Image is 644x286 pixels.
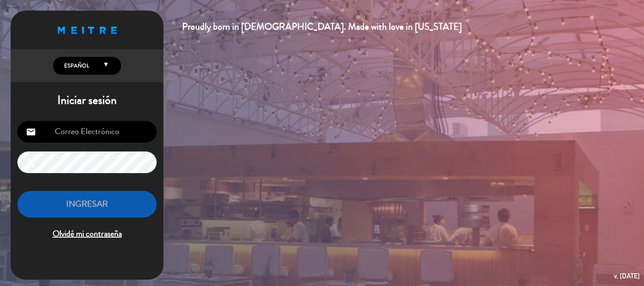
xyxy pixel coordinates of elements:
span: Olvidé mi contraseña [17,227,157,241]
span: Español [62,62,89,70]
i: email [26,127,36,137]
input: Correo Electrónico [17,121,157,143]
i: lock [26,157,36,168]
h1: Iniciar sesión [11,93,163,108]
div: v. [DATE] [614,270,640,282]
button: INGRESAR [17,191,157,218]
